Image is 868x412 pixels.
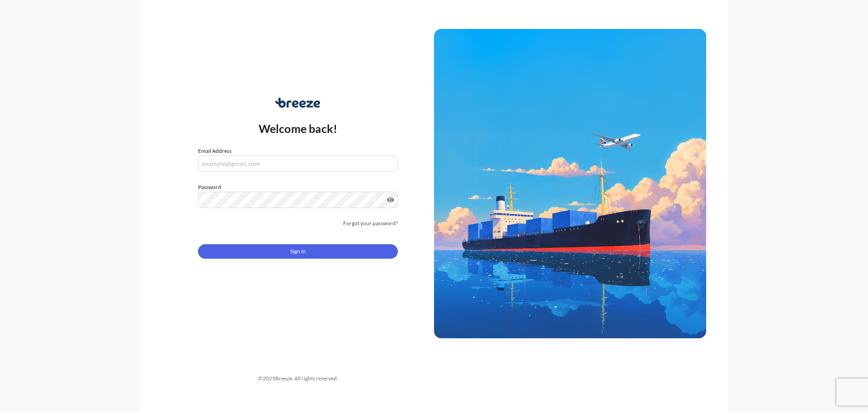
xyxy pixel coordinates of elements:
label: Password [198,183,398,192]
button: Show password [387,196,394,204]
a: Forgot your password? [343,219,398,228]
span: Sign In [290,247,306,256]
label: Email Address [198,147,231,156]
button: Sign In [198,244,398,259]
p: Welcome back! [259,121,338,136]
input: example@gmail.com [198,156,398,172]
div: © 2025 Breeze. All rights reserved. [162,374,434,383]
img: Ship illustration [434,29,706,338]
